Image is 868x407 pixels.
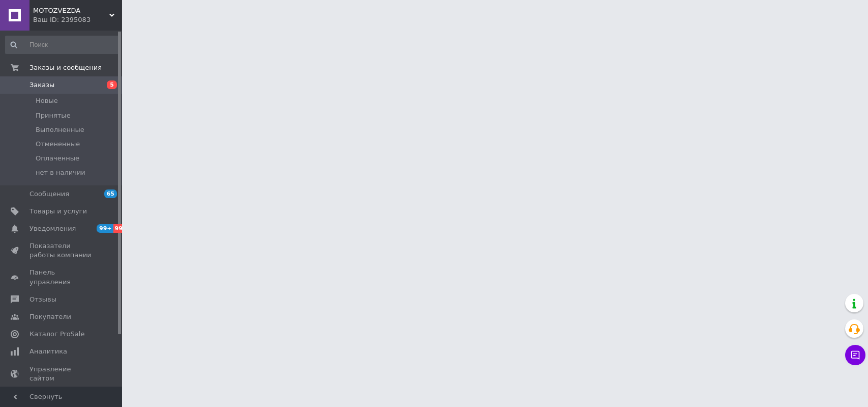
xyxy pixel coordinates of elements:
span: Отзывы [29,295,56,304]
span: Заказы и сообщения [29,63,102,72]
span: Показатели работы компании [29,241,94,260]
span: Управление сайтом [29,365,94,383]
span: Заказы [29,80,54,90]
span: Сообщения [29,189,69,199]
span: Аналитика [29,347,67,356]
span: 99+ [97,224,113,233]
span: нет в наличии [36,168,85,177]
span: 99+ [113,224,130,233]
span: Принятые [36,111,71,120]
button: Чат с покупателем [845,345,865,365]
span: Уведомления [29,224,76,233]
span: Новые [36,96,58,105]
span: MOTOZVEZDA [33,6,109,15]
span: Оплаченные [36,154,79,163]
span: Выполненные [36,125,84,134]
span: Покупатели [29,312,71,321]
span: Каталог ProSale [29,330,84,339]
input: Поиск [5,36,120,54]
div: Ваш ID: 2395083 [33,15,122,24]
span: Отмененные [36,140,80,149]
span: Товары и услуги [29,207,87,216]
span: 65 [104,189,117,198]
span: Панель управления [29,268,94,286]
span: 5 [107,80,117,89]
